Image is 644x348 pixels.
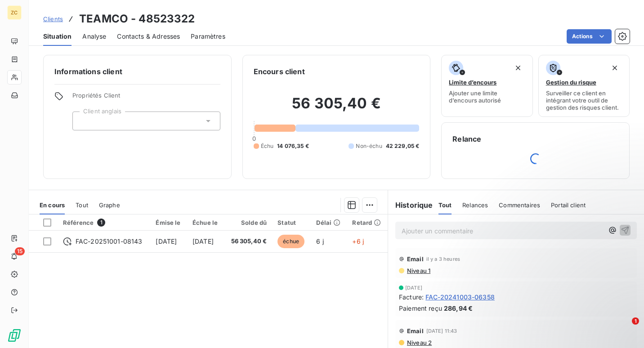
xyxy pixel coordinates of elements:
div: Échue le [192,219,219,226]
button: Limite d’encoursAjouter une limite d’encours autorisé [441,55,532,117]
span: Facture : [399,292,424,302]
span: Email [407,255,424,263]
span: Limite d’encours [449,79,496,86]
span: Non-échu [356,142,382,150]
span: Analyse [82,32,106,41]
span: Gestion du risque [546,79,596,86]
span: [DATE] [156,237,177,245]
span: 15 [15,247,25,255]
h3: TEAMCO - 48523322 [79,11,195,27]
div: Statut [277,219,305,226]
span: Propriétés Client [72,92,220,104]
div: Retard [352,219,382,226]
img: Logo LeanPay [7,328,22,343]
span: Clients [43,15,63,22]
h6: Informations client [54,66,220,77]
span: 286,94 € [444,303,473,313]
span: En cours [40,201,65,209]
span: Échu [261,142,274,150]
span: Situation [43,32,72,41]
span: 1 [97,219,105,227]
span: [DATE] [192,237,214,245]
span: Graphe [99,201,120,209]
div: Solde dû [230,219,267,226]
span: 0 [252,135,256,142]
h2: 56 305,40 € [254,94,420,121]
span: [DATE] 11:43 [426,328,457,334]
div: ZC [7,5,22,20]
div: Émise le [156,219,182,226]
span: 42 229,05 € [386,142,420,150]
iframe: Intercom notifications message [464,261,644,324]
span: Niveau 2 [406,339,432,346]
span: Commentaires [499,201,540,209]
button: Gestion du risqueSurveiller ce client en intégrant votre outil de gestion des risques client. [538,55,630,117]
span: FAC-20251001-08143 [76,237,143,246]
input: Ajouter une valeur [80,117,87,125]
span: 6 j [316,237,323,245]
a: Clients [43,14,63,23]
span: Surveiller ce client en intégrant votre outil de gestion des risques client. [546,89,622,111]
span: 1 [632,317,639,325]
span: Relances [462,201,488,209]
span: Tout [76,201,88,209]
span: Email [407,327,424,335]
span: il y a 3 heures [426,256,460,262]
h6: Encours client [254,66,305,77]
span: Ajouter une limite d’encours autorisé [449,89,525,104]
span: FAC-20241003-06358 [425,292,495,302]
span: Niveau 1 [406,267,430,274]
button: Actions [567,29,612,44]
iframe: Intercom live chat [613,317,635,339]
span: échue [277,235,304,248]
span: Tout [438,201,452,209]
span: [DATE] [405,285,422,290]
div: Délai [316,219,341,226]
h6: Relance [452,134,618,144]
span: 14 076,35 € [277,142,309,150]
div: Référence [63,219,145,227]
span: Paiement reçu [399,303,442,313]
span: Contacts & Adresses [117,32,180,41]
span: Portail client [551,201,586,209]
h6: Historique [388,200,433,210]
span: Paramètres [191,32,225,41]
span: +6 j [352,237,364,245]
span: 56 305,40 € [230,237,267,246]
